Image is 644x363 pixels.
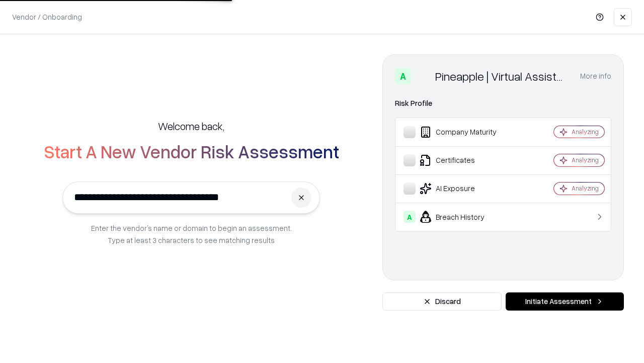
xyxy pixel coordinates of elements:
[382,292,502,311] button: Discard
[91,222,292,246] p: Enter the vendor’s name or domain to begin an assessment. Type at least 3 characters to see match...
[404,126,524,138] div: Company Maturity
[404,154,524,166] div: Certificates
[506,292,624,311] button: Initiate Assessment
[12,12,82,22] p: Vendor / Onboarding
[435,68,568,84] div: Pineapple | Virtual Assistant Agency
[44,141,339,161] h2: Start A New Vendor Risk Assessment
[404,183,524,195] div: AI Exposure
[572,156,599,164] div: Analyzing
[395,68,411,84] div: A
[158,119,224,133] h5: Welcome back,
[404,211,416,223] div: A
[415,68,431,84] img: Pineapple | Virtual Assistant Agency
[572,184,599,193] div: Analyzing
[395,97,611,109] div: Risk Profile
[580,67,611,85] button: More info
[572,128,599,136] div: Analyzing
[404,211,524,223] div: Breach History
